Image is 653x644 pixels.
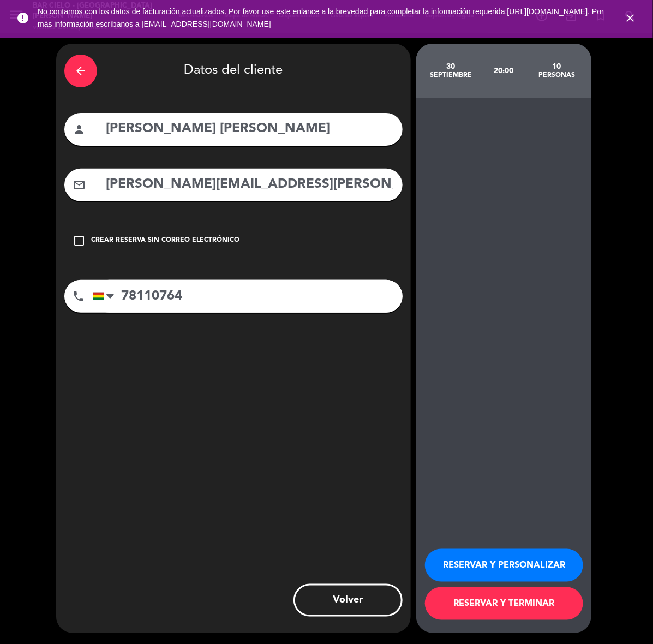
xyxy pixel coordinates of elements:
i: close [624,11,637,25]
div: 20:00 [477,52,530,90]
a: . Por más información escríbanos a [EMAIL_ADDRESS][DOMAIN_NAME] [38,7,604,28]
div: Datos del cliente [64,52,403,90]
i: person [73,123,86,136]
div: 30 [424,62,477,71]
input: Email del cliente [105,174,394,196]
i: phone [72,290,85,303]
span: No contamos con los datos de facturación actualizados. Por favor use este enlance a la brevedad p... [38,7,604,28]
div: 10 [530,62,583,71]
button: RESERVAR Y TERMINAR [425,587,583,620]
i: error [16,11,29,25]
input: Nombre del cliente [105,118,394,140]
i: mail_outline [73,178,86,192]
div: Bolivia: +591 [93,281,118,312]
div: Crear reserva sin correo electrónico [91,235,239,246]
i: check_box_outline_blank [73,234,86,247]
input: Número de teléfono... [93,280,403,313]
a: [URL][DOMAIN_NAME] [507,7,588,16]
i: arrow_back [74,64,87,77]
button: RESERVAR Y PERSONALIZAR [425,549,583,582]
div: septiembre [424,71,477,80]
div: personas [530,71,583,80]
button: Volver [293,584,403,617]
